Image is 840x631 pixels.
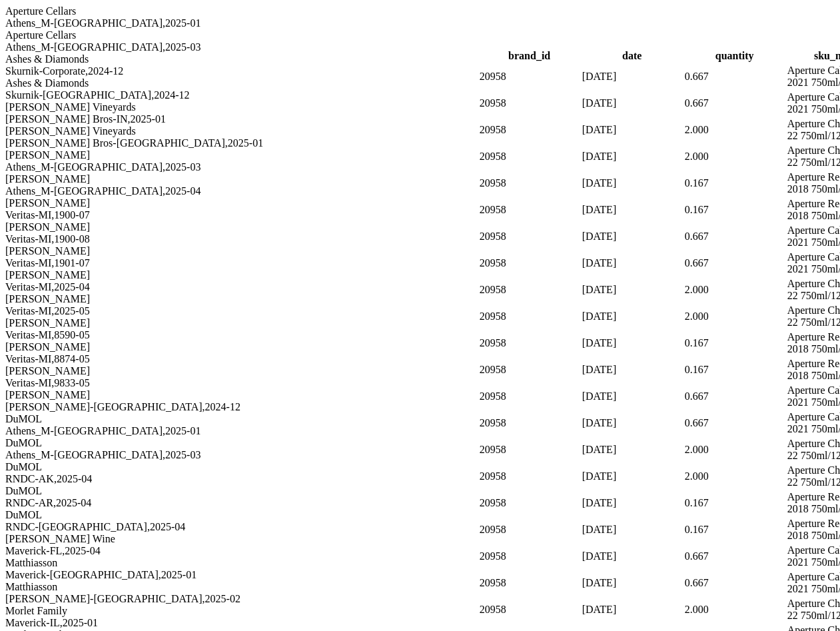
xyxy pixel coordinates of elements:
[479,357,580,382] td: 20958
[684,64,785,89] td: 0.667
[684,437,785,462] td: 2.000
[479,171,580,196] td: 20958
[479,64,580,89] td: 20958
[684,144,785,169] td: 2.000
[5,113,835,125] div: [PERSON_NAME] Bros-IN , 2025 - 01
[5,377,835,389] div: Veritas-MI , 9833 - 05
[582,544,683,569] td: [DATE]
[5,17,835,29] div: Athens_M-[GEOGRAPHIC_DATA] , 2025 - 01
[5,425,835,437] div: Athens_M-[GEOGRAPHIC_DATA] , 2025 - 01
[5,293,835,305] div: [PERSON_NAME]
[5,257,835,269] div: Veritas-MI , 1901 - 07
[684,171,785,196] td: 0.167
[582,91,683,116] td: [DATE]
[582,277,683,303] td: [DATE]
[5,221,835,233] div: [PERSON_NAME]
[684,490,785,516] td: 0.167
[582,410,683,436] td: [DATE]
[479,597,580,622] td: 20958
[479,464,580,489] td: 20958
[5,149,835,161] div: [PERSON_NAME]
[5,185,835,197] div: Athens_M-[GEOGRAPHIC_DATA] , 2025 - 04
[5,461,835,473] div: DuMOL
[479,251,580,276] td: 20958
[684,197,785,223] td: 0.167
[5,53,835,65] div: Ashes & Diamonds
[5,269,835,281] div: [PERSON_NAME]
[479,330,580,356] td: 20958
[479,277,580,303] td: 20958
[5,125,835,137] div: [PERSON_NAME] Vineyards
[582,490,683,516] td: [DATE]
[5,245,835,257] div: [PERSON_NAME]
[5,473,835,485] div: RNDC-AK , 2025 - 04
[5,329,835,341] div: Veritas-MI , 8590 - 05
[5,521,835,533] div: RNDC-[GEOGRAPHIC_DATA] , 2025 - 04
[684,384,785,409] td: 0.667
[5,101,835,113] div: [PERSON_NAME] Vineyards
[684,570,785,596] td: 0.667
[684,410,785,436] td: 0.667
[5,437,835,449] div: DuMOL
[5,545,835,557] div: Maverick-FL , 2025 - 04
[479,570,580,596] td: 20958
[5,557,835,569] div: Matthiasson
[5,197,835,209] div: [PERSON_NAME]
[684,251,785,276] td: 0.667
[684,304,785,329] td: 2.000
[5,317,835,329] div: [PERSON_NAME]
[582,64,683,89] td: [DATE]
[479,49,580,63] th: brand_id
[5,173,835,185] div: [PERSON_NAME]
[5,365,835,377] div: [PERSON_NAME]
[684,544,785,569] td: 0.667
[582,197,683,223] td: [DATE]
[5,137,835,149] div: [PERSON_NAME] Bros-[GEOGRAPHIC_DATA] , 2025 - 01
[5,593,835,605] div: [PERSON_NAME]-[GEOGRAPHIC_DATA] , 2025 - 02
[5,389,835,401] div: [PERSON_NAME]
[684,464,785,489] td: 2.000
[582,330,683,356] td: [DATE]
[479,304,580,329] td: 20958
[684,357,785,382] td: 0.167
[5,449,835,461] div: Athens_M-[GEOGRAPHIC_DATA] , 2025 - 03
[582,171,683,196] td: [DATE]
[684,517,785,542] td: 0.167
[684,224,785,249] td: 0.667
[5,161,835,173] div: Athens_M-[GEOGRAPHIC_DATA] , 2025 - 03
[582,437,683,462] td: [DATE]
[582,517,683,542] td: [DATE]
[5,353,835,365] div: Veritas-MI , 8874 - 05
[582,570,683,596] td: [DATE]
[5,341,835,353] div: [PERSON_NAME]
[684,117,785,143] td: 2.000
[684,91,785,116] td: 0.667
[5,413,835,425] div: DuMOL
[5,401,835,413] div: [PERSON_NAME]-[GEOGRAPHIC_DATA] , 2024 - 12
[684,49,785,63] th: quantity
[479,91,580,116] td: 20958
[5,497,835,509] div: RNDC-AR , 2025 - 04
[684,330,785,356] td: 0.167
[479,517,580,542] td: 20958
[479,144,580,169] td: 20958
[479,410,580,436] td: 20958
[5,233,835,245] div: Veritas-MI , 1900 - 08
[479,437,580,462] td: 20958
[479,544,580,569] td: 20958
[582,384,683,409] td: [DATE]
[5,605,835,617] div: Morlet Family
[582,224,683,249] td: [DATE]
[5,29,835,41] div: Aperture Cellars
[479,197,580,223] td: 20958
[479,490,580,516] td: 20958
[479,384,580,409] td: 20958
[5,617,835,629] div: Maverick-IL , 2025 - 01
[5,5,835,17] div: Aperture Cellars
[582,357,683,382] td: [DATE]
[479,224,580,249] td: 20958
[582,597,683,622] td: [DATE]
[582,144,683,169] td: [DATE]
[582,304,683,329] td: [DATE]
[5,509,835,521] div: DuMOL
